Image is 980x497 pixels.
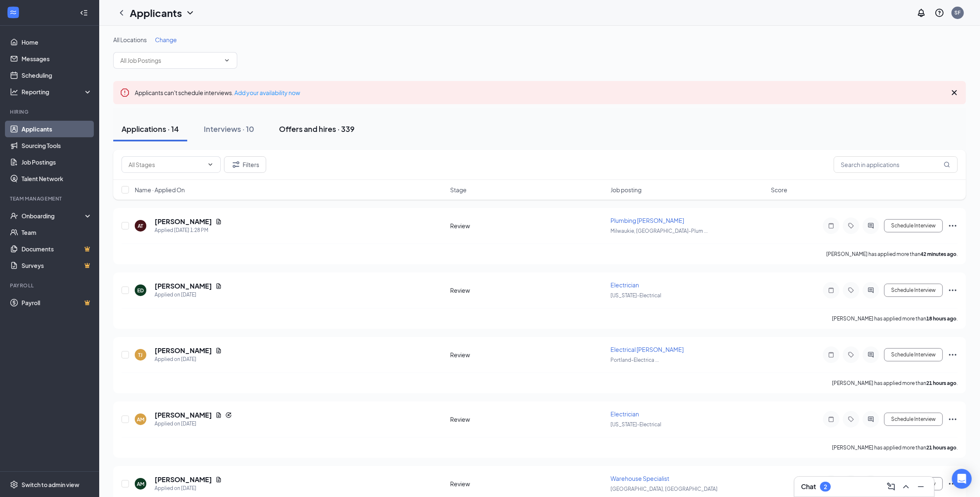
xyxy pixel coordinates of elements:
[451,186,467,194] span: Stage
[610,346,684,353] span: Electrical [PERSON_NAME]
[926,315,956,322] b: 18 hours ago
[866,287,876,294] svg: ActiveChat
[451,415,606,423] div: Review
[122,124,179,134] div: Applications · 14
[610,421,661,428] span: [US_STATE]-Electrical
[866,351,876,358] svg: ActiveChat
[207,161,214,168] svg: ChevronDown
[610,281,639,289] span: Electrician
[914,480,928,493] button: Minimize
[926,444,956,451] b: 21 hours ago
[610,475,669,482] span: Warehouse Specialist
[155,346,212,355] h5: [PERSON_NAME]
[21,50,92,67] a: Messages
[901,482,911,492] svg: ChevronUp
[215,347,222,354] svg: Document
[137,287,144,294] div: ED
[944,161,950,168] svg: MagnifyingGlass
[610,357,659,363] span: Portland-Electrica ...
[920,251,956,257] b: 42 minutes ago
[279,124,355,134] div: Offers and hires · 339
[135,186,185,194] span: Name · Applied On
[771,186,787,194] span: Score
[846,351,856,358] svg: Tag
[610,228,708,234] span: Milwaukie, [GEOGRAPHIC_DATA]-Plum ...
[832,380,958,387] p: [PERSON_NAME] has applied more than .
[826,222,836,229] svg: Note
[204,124,254,134] div: Interviews · 10
[866,416,876,423] svg: ActiveChat
[120,88,130,98] svg: Error
[832,444,958,451] p: [PERSON_NAME] has applied more than .
[21,121,92,137] a: Applicants
[948,221,958,231] svg: Ellipses
[224,57,230,64] svg: ChevronDown
[138,222,143,229] div: AT
[801,482,816,491] h3: Chat
[826,251,958,258] p: [PERSON_NAME] has applied more than .
[952,469,972,489] div: Open Intercom Messenger
[610,217,684,224] span: Plumbing [PERSON_NAME]
[926,380,956,386] b: 21 hours ago
[155,411,212,420] h5: [PERSON_NAME]
[451,480,606,488] div: Review
[949,88,959,98] svg: Cross
[224,156,266,173] button: Filter Filters
[137,416,144,423] div: AM
[155,36,177,43] span: Change
[21,67,92,84] a: Scheduling
[884,413,943,426] button: Schedule Interview
[935,8,944,18] svg: QuestionInfo
[10,88,18,96] svg: Analysis
[916,8,926,18] svg: Notifications
[451,351,606,359] div: Review
[832,315,958,322] p: [PERSON_NAME] has applied more than .
[948,285,958,295] svg: Ellipses
[610,292,661,299] span: [US_STATE]-Electrical
[610,486,718,492] span: [GEOGRAPHIC_DATA], [GEOGRAPHIC_DATA]
[846,222,856,229] svg: Tag
[899,480,913,493] button: ChevronUp
[215,218,222,225] svg: Document
[80,9,88,17] svg: Collapse
[117,8,126,18] svg: ChevronLeft
[10,282,91,289] div: Payroll
[155,355,222,363] div: Applied on [DATE]
[824,483,827,490] div: 2
[21,137,92,154] a: Sourcing Tools
[885,480,898,493] button: ComposeMessage
[826,416,836,423] svg: Note
[215,476,222,483] svg: Document
[826,287,836,294] svg: Note
[10,108,91,115] div: Hiring
[21,88,93,96] div: Reporting
[451,286,606,294] div: Review
[21,294,92,311] a: PayrollCrown
[884,219,943,232] button: Schedule Interview
[113,36,147,43] span: All Locations
[21,257,92,274] a: SurveysCrown
[10,195,91,202] div: Team Management
[130,6,182,20] h1: Applicants
[866,222,876,229] svg: ActiveChat
[21,170,92,187] a: Talent Network
[884,284,943,297] button: Schedule Interview
[138,351,143,358] div: TJ
[916,482,926,492] svg: Minimize
[948,350,958,360] svg: Ellipses
[846,416,856,423] svg: Tag
[846,287,856,294] svg: Tag
[21,212,85,220] div: Onboarding
[884,348,943,361] button: Schedule Interview
[21,224,92,241] a: Team
[215,283,222,289] svg: Document
[21,241,92,257] a: DocumentsCrown
[610,410,639,418] span: Electrician
[155,217,212,226] h5: [PERSON_NAME]
[129,160,204,169] input: All Stages
[948,479,958,489] svg: Ellipses
[155,291,222,299] div: Applied on [DATE]
[21,480,79,489] div: Switch to admin view
[610,186,641,194] span: Job posting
